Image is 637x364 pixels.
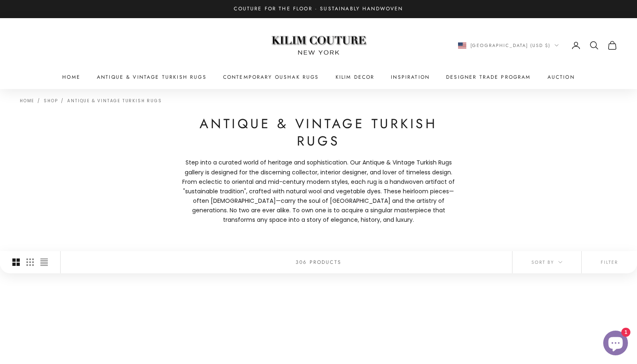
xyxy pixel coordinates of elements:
button: Switch to larger product images [12,251,20,273]
a: Contemporary Oushak Rugs [223,73,319,81]
button: Switch to compact product images [40,251,48,273]
span: Sort by [531,258,562,266]
a: Home [62,73,80,81]
h1: Antique & Vintage Turkish Rugs [179,115,459,150]
a: Shop [44,98,58,104]
p: 306 products [296,258,341,266]
summary: Kilim Decor [336,73,375,81]
a: Designer Trade Program [446,73,531,81]
button: Filter [582,251,637,273]
p: Step into a curated world of heritage and sophistication. Our Antique & Vintage Turkish Rugs gall... [179,158,459,225]
button: Sort by [512,251,581,273]
nav: Breadcrumb [20,97,162,103]
p: Couture for the Floor · Sustainably Handwoven [234,5,403,13]
a: Antique & Vintage Turkish Rugs [67,98,162,104]
button: Switch to smaller product images [26,251,34,273]
nav: Secondary navigation [458,40,618,50]
a: Home [20,98,34,104]
a: Auction [548,73,575,81]
img: United States [458,42,466,49]
a: Inspiration [391,73,430,81]
img: Logo of Kilim Couture New York [267,26,370,65]
span: [GEOGRAPHIC_DATA] (USD $) [470,42,551,49]
button: Change country or currency [458,42,559,49]
inbox-online-store-chat: Shopify online store chat [601,331,630,357]
nav: Primary navigation [20,73,617,81]
a: Antique & Vintage Turkish Rugs [97,73,207,81]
